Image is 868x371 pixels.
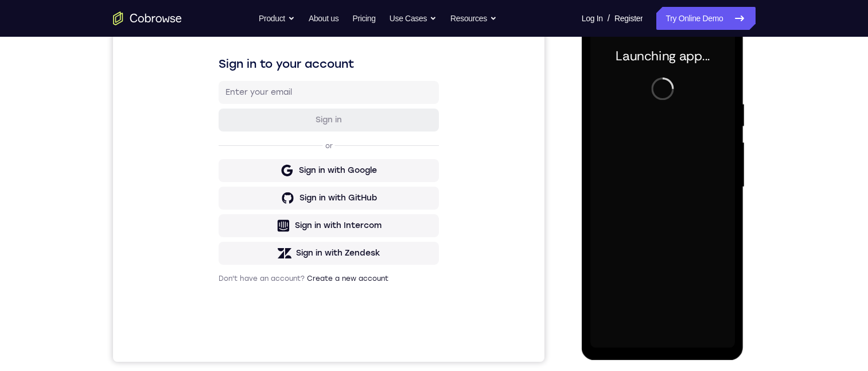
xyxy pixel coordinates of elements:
[194,297,275,306] a: Create a new account
[614,7,643,30] a: Register
[106,237,326,260] button: Sign in with Intercom
[656,7,755,30] a: Try Online Demo
[106,182,326,205] button: Sign in with Google
[183,270,267,282] div: Sign in with Zendesk
[106,210,326,233] button: Sign in with GitHub
[608,11,610,25] span: /
[450,7,497,30] button: Resources
[390,7,437,30] button: Use Cases
[582,7,603,30] a: Log In
[106,265,326,288] button: Sign in with Zendesk
[259,7,295,30] button: Product
[309,7,338,30] a: About us
[106,297,326,306] p: Don't have an account?
[210,164,222,173] p: or
[182,243,268,254] div: Sign in with Intercom
[113,11,182,25] a: Go to the home page
[352,7,375,30] a: Pricing
[186,215,264,227] div: Sign in with GitHub
[186,188,264,199] div: Sign in with Google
